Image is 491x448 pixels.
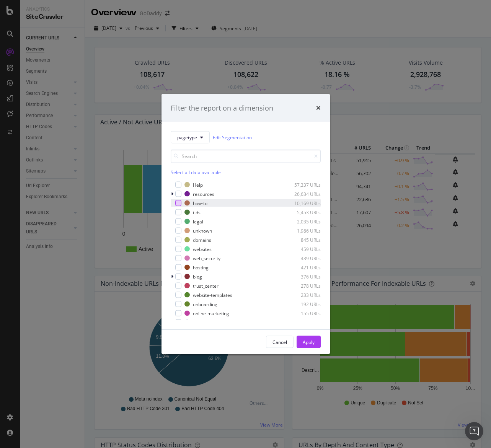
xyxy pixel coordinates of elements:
span: Great [72,213,83,224]
div: 153 URLs [283,319,321,326]
input: Search [171,150,321,163]
div: 278 URLs [283,282,321,289]
button: Cancel [266,336,294,348]
div: 439 URLs [283,255,321,261]
div: blog [193,273,202,280]
div: Close [134,3,148,17]
div: Help Customer Support understand how they’re doing: [6,165,126,189]
div: resources [193,191,214,197]
button: go back [5,3,20,18]
h1: Customer Support [37,4,92,10]
div: Help Customer Support understand how they’re doing: [12,170,119,185]
div: Was that helpful? [12,85,59,92]
div: trust_center [193,282,219,289]
div: Customer Support says… [6,165,147,190]
div: times [316,103,321,113]
div: 57,337 URLs [283,181,321,188]
a: Edit Segmentation [213,133,252,141]
span: OK [54,213,65,224]
div: I'm glad that helped! If you have any more questions or need further assistance, feel free to ask... [6,125,126,165]
div: tlds [193,209,201,215]
button: Upload attachment [36,251,42,257]
div: how-to [193,200,207,206]
div: Yes [126,103,147,120]
div: 10,169 URLs [283,200,321,206]
span: Terrible [18,213,29,224]
button: Emoji picker [12,251,18,257]
div: Was that helpful? [6,80,65,97]
div: 2,035 URLs [283,218,321,225]
div: Yes [132,108,141,115]
div: modal [161,94,330,354]
button: Send a message… [131,248,144,260]
div: Rate your conversation [14,199,105,208]
div: website-templates [193,292,232,298]
div: 155 URLs [283,310,321,316]
button: Gif picker [24,251,30,257]
div: 26,634 URLs [283,191,321,197]
div: 459 URLs [283,246,321,252]
div: 1,986 URLs [283,227,321,234]
div: Customer Support says… [6,125,147,165]
div: websites [193,246,212,252]
div: 376 URLs [283,273,321,280]
iframe: Intercom live chat [465,422,483,440]
textarea: Message… [7,235,147,248]
button: pagetype [171,131,210,143]
div: legal [193,218,203,225]
div: Apply [303,339,315,345]
div: web_security [193,255,220,261]
div: Mike says… [6,103,147,126]
div: online-marketing [193,310,229,316]
div: Cancel [272,339,287,345]
p: The team can also help [37,10,95,17]
div: Our AI bot support continues to evolve as new bots emerge in the market, so this may be updated i... [12,52,141,75]
div: hosting [193,264,209,270]
div: onboarding [193,301,217,307]
button: Home [120,3,134,18]
button: Apply [297,336,321,348]
div: I'm glad that helped! If you have any more questions or need further assistance, feel free to ask... [12,130,119,160]
div: 845 URLs [283,236,321,243]
div: Customer Support says… [6,80,147,103]
div: unknown [193,227,212,234]
span: pagetype [177,134,197,140]
button: Start recording [49,251,55,257]
div: domains [193,236,211,243]
div: Customer Support says… [6,191,147,266]
img: Profile image for Customer Support [22,4,34,16]
span: Bad [36,213,47,224]
div: 233 URLs [283,292,321,298]
div: Select all data available [171,169,321,176]
span: Amazing [89,212,103,225]
div: Filter the report on a dimension [171,103,273,113]
div: Help [193,181,203,188]
div: pro [193,319,200,326]
div: 192 URLs [283,301,321,307]
div: 5,453 URLs [283,209,321,215]
div: 421 URLs [283,264,321,270]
